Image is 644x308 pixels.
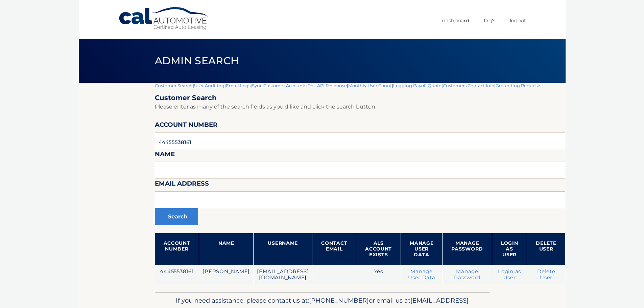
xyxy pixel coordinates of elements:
label: Name [155,149,175,162]
th: Manage User Data [401,233,443,265]
td: Yes [356,265,401,284]
button: Search [155,208,198,225]
a: Delete User [537,268,555,281]
th: Login as User [492,233,527,265]
a: Logout [510,15,526,26]
a: Dashboard [442,15,469,26]
a: Test API Response [308,83,347,88]
th: Name [199,233,254,265]
a: Monthly User Count [348,83,392,88]
th: ALS Account Exists [356,233,401,265]
h2: Customer Search [155,94,565,102]
label: Email Address [155,179,209,191]
a: Sync Customer Accounts [252,83,306,88]
th: Account Number [155,233,199,265]
td: 44455538161 [155,265,199,284]
p: Please enter as many of the search fields as you'd like and click the search button. [155,102,565,112]
a: Login as User [498,268,521,281]
a: FAQ's [484,15,495,26]
div: | | | | | | | | [155,83,565,292]
a: Manage User Data [408,268,435,281]
th: Contact Email [312,233,356,265]
span: [PHONE_NUMBER] [309,297,369,304]
a: Customers Contact Info [443,83,494,88]
a: Customer Search [155,83,193,88]
a: User Auditing [194,83,224,88]
a: Manage Password [454,268,480,281]
label: Account Number [155,120,218,132]
a: Email Logs [226,83,251,88]
th: Delete User [527,233,565,265]
th: Username [254,233,312,265]
th: Manage Password [443,233,492,265]
a: Grounding Requests [496,83,541,88]
td: [EMAIL_ADDRESS][DOMAIN_NAME] [254,265,312,284]
span: Admin Search [155,54,239,67]
a: Cal Automotive [118,7,210,31]
td: [PERSON_NAME] [199,265,254,284]
a: Logging Payoff Quote [393,83,442,88]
